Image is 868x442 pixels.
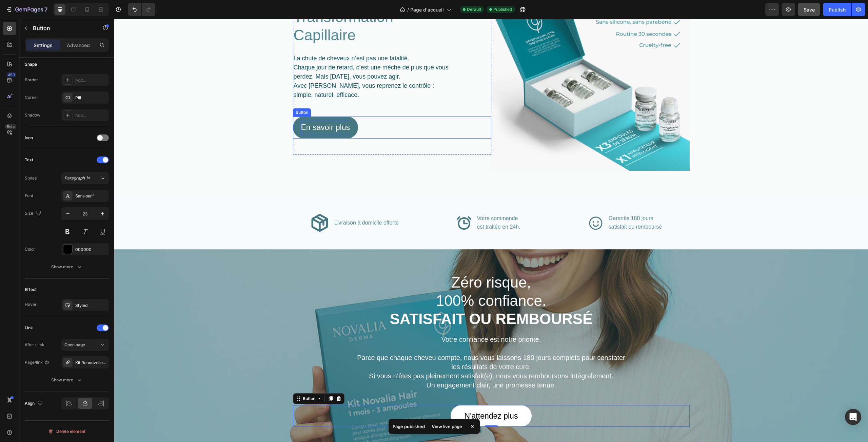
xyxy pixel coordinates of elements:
[75,112,107,119] div: Add...
[75,360,107,366] div: Kit Renouvellement Capillaire
[25,112,40,118] div: Shadow
[25,157,33,163] div: Text
[829,6,846,13] div: Publish
[410,6,444,13] span: Page d'accueil
[67,42,90,49] p: Advanced
[25,325,33,331] div: Link
[75,193,107,199] div: Sans-serif
[51,264,83,270] div: Show more
[25,246,35,252] div: Color
[362,196,406,203] p: Votre commande
[75,247,107,253] div: 000000
[114,19,868,442] iframe: Design area
[25,342,44,348] div: After click
[393,423,425,430] p: Page published
[25,301,37,308] div: Hover
[336,386,418,408] a: N'attendez plus
[34,42,53,49] p: Settings
[48,427,85,436] div: Delete element
[179,35,341,81] p: La chute de cheveux n’est pas une fatalité. Chaque jour de retard, c’est une mèche de plus que vo...
[51,377,83,383] div: Show more
[493,6,512,13] span: Published
[187,102,236,115] p: En savoir plus
[25,61,37,67] div: Shape
[25,374,109,386] button: Show more
[25,135,33,141] div: Icon
[3,3,51,16] button: 7
[25,426,109,437] button: Delete element
[25,175,37,181] div: Styles
[179,98,244,120] a: En savoir plus
[75,95,107,101] div: Pill
[240,325,514,371] p: Parce que chaque cheveu compte, nous vous laissons 180 jours complets pour constater les résultat...
[798,3,820,16] button: Save
[467,6,481,13] span: Default
[350,392,404,402] p: N'attendez plus
[428,422,466,431] div: View live page
[407,6,409,13] span: /
[240,316,514,325] p: Votre confiance est notre priorité.
[25,287,37,293] div: Effect
[5,124,16,129] div: Beta
[44,5,47,14] p: 7
[220,201,284,207] p: Livraison à domicile offerte
[25,193,33,199] div: Font
[6,72,16,78] div: 450
[25,94,38,101] div: Corner
[64,342,85,347] span: Open page
[823,3,851,16] button: Publish
[25,209,43,218] div: Size
[75,77,107,83] div: Add...
[362,204,406,212] p: est traitée en 24h.
[494,196,548,203] p: Garantie 180 jours
[33,24,91,32] p: Button
[61,339,109,351] button: Open page
[25,359,50,365] div: Page/link
[25,261,109,273] button: Show more
[180,90,195,97] div: Button
[128,3,155,16] div: Undo/Redo
[275,292,478,308] strong: SATISFAIT OU REMBOURSÉ
[25,399,44,408] div: Align
[64,175,90,181] span: Paragraph 1*
[845,409,861,425] div: Open Intercom Messenger
[61,172,109,184] button: Paragraph 1*
[804,7,815,13] span: Save
[75,302,107,309] div: Styled
[187,377,202,383] div: Button
[494,204,548,212] p: satisfait ou remboursé
[25,77,38,83] div: Border
[179,254,575,310] h2: Zéro risque, 100% confiance.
